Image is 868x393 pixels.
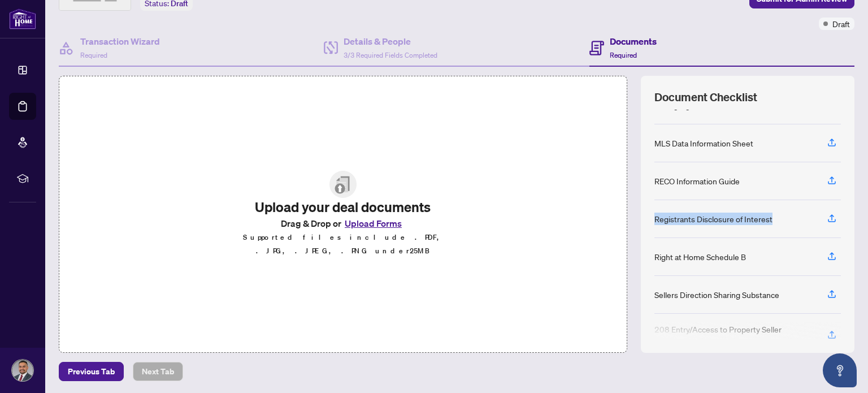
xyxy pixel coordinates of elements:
[654,137,753,149] div: MLS Data Information Sheet
[224,231,462,258] p: Supported files include .PDF, .JPG, .JPEG, .PNG under 25 MB
[9,8,36,29] img: logo
[610,34,657,48] h4: Documents
[59,362,124,381] button: Previous Tab
[80,51,107,59] span: Required
[823,353,857,387] button: Open asap
[654,288,779,301] div: Sellers Direction Sharing Substance
[329,171,357,198] img: File Upload
[68,362,115,381] span: Previous Tab
[281,216,405,231] span: Drag & Drop or
[341,216,405,231] button: Upload Forms
[654,89,757,105] span: Document Checklist
[344,34,437,48] h4: Details & People
[80,34,160,48] h4: Transaction Wizard
[610,51,637,59] span: Required
[215,162,471,267] span: File UploadUpload your deal documentsDrag & Drop orUpload FormsSupported files include .PDF, .JPG...
[133,362,183,381] button: Next Tab
[12,360,33,381] img: Profile Icon
[344,51,437,59] span: 3/3 Required Fields Completed
[654,175,740,187] div: RECO Information Guide
[654,213,772,225] div: Registrants Disclosure of Interest
[224,198,462,216] h2: Upload your deal documents
[832,18,850,30] span: Draft
[654,251,746,263] div: Right at Home Schedule B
